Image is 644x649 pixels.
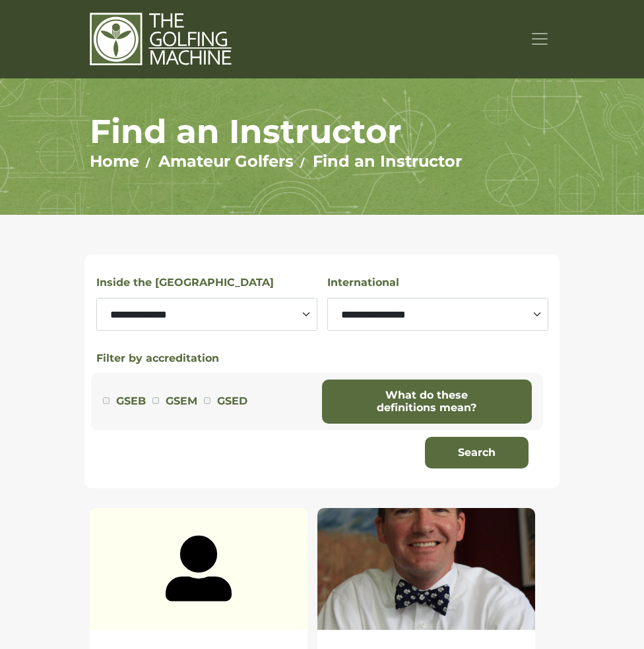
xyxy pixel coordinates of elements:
h1: Find an Instructor [90,111,555,152]
a: Find an Instructor [313,152,462,171]
select: Select a state [96,298,317,331]
button: Filter by accreditation [96,351,219,366]
label: International [327,274,399,291]
a: Amateur Golfers [158,152,294,171]
label: GSEB [116,393,146,410]
a: What do these definitions mean? [322,380,532,424]
a: Home [90,152,139,171]
button: Toggle navigation [525,28,555,51]
label: Inside the [GEOGRAPHIC_DATA] [96,274,274,291]
label: GSED [217,393,247,410]
select: Select a country [327,298,548,331]
button: Search [425,437,529,468]
label: GSEM [166,393,197,410]
img: The Golfing Machine [90,12,232,67]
